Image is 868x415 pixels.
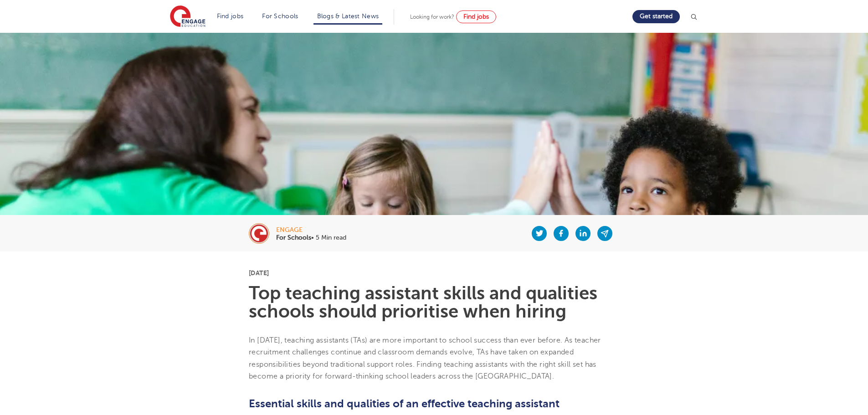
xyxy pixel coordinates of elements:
a: Blogs & Latest News [317,13,379,20]
b: For Schools [276,234,311,241]
img: Engage Education [170,5,205,28]
span: In [DATE], teaching assistants (TAs) are more important to school success than ever before. As te... [249,336,601,380]
a: Get started [632,10,680,23]
h1: Top teaching assistant skills and qualities schools should prioritise when hiring [249,284,619,321]
p: [DATE] [249,270,619,276]
span: Find jobs [463,13,489,20]
span: Essential skills and qualities of an effective teaching assistant [249,397,560,410]
a: For Schools [262,13,298,20]
a: Find jobs [217,13,244,20]
span: Looking for work? [410,14,454,20]
p: • 5 Min read [276,235,346,241]
div: engage [276,227,346,233]
a: Find jobs [456,10,496,23]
